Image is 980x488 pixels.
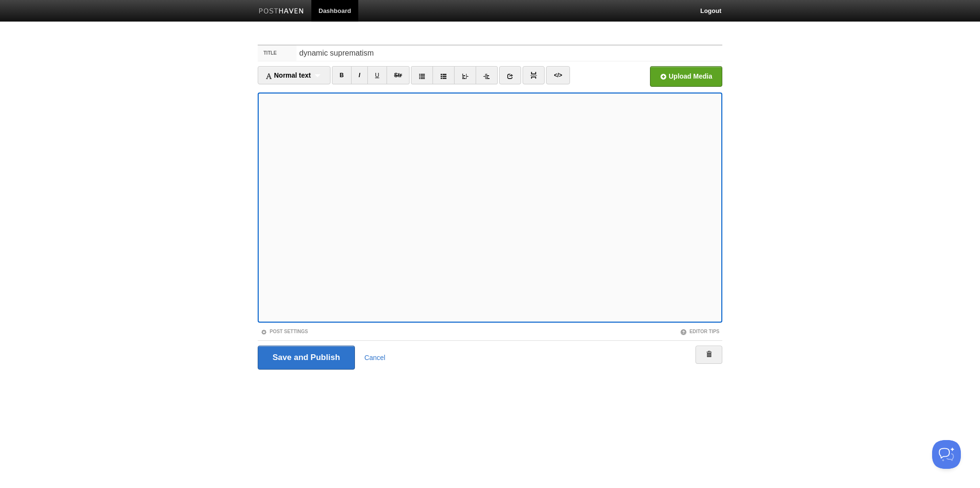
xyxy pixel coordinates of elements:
[259,8,304,15] img: Posthaven-bar
[367,66,387,84] a: U
[265,71,311,79] span: Normal text
[546,66,570,84] a: </>
[332,66,352,84] a: B
[261,329,308,334] a: Post Settings
[351,66,368,84] a: I
[680,329,719,334] a: Editor Tips
[258,46,296,61] label: Title
[394,72,402,79] del: Str
[258,346,355,370] input: Save and Publish
[365,354,386,361] a: Cancel
[530,72,537,79] img: pagebreak-icon.png
[932,440,961,469] iframe: Help Scout Beacon - Open
[387,66,410,84] a: Str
